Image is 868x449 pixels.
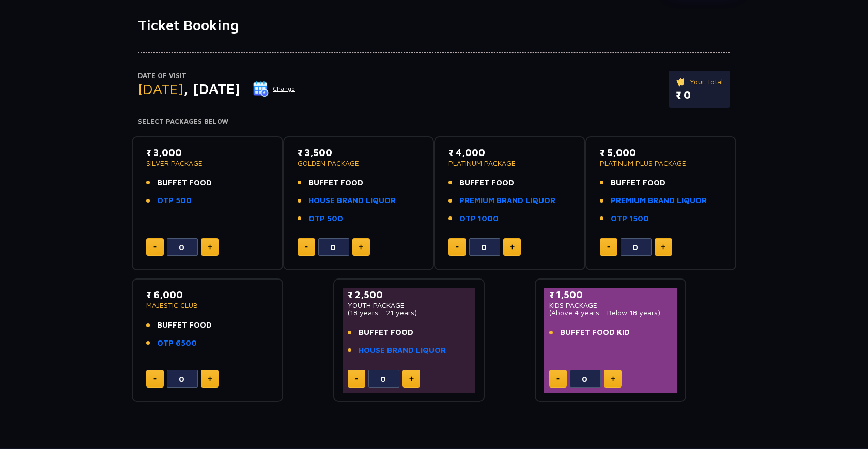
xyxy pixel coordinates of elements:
[600,146,722,160] p: ₹ 5,000
[146,160,269,167] p: SILVER PACKAGE
[305,246,308,248] img: minus
[157,319,212,331] span: BUFFET FOOD
[146,302,269,309] p: MAJESTIC CLUB
[510,244,515,250] img: plus
[348,309,470,316] p: (18 years - 21 years)
[556,378,560,380] img: minus
[138,80,183,97] span: [DATE]
[459,195,555,207] a: PREMIUM BRAND LIQUOR
[348,302,470,309] p: YOUTH PACKAGE
[355,378,358,380] img: minus
[448,160,571,167] p: PLATINUM PACKAGE
[549,309,672,316] p: (Above 4 years - Below 18 years)
[676,76,723,87] p: Your Total
[611,177,665,189] span: BUFFET FOOD
[549,302,672,309] p: KIDS PACKAGE
[308,213,343,225] a: OTP 500
[661,244,665,250] img: plus
[611,195,707,207] a: PREMIUM BRAND LIQUOR
[676,87,723,103] p: ₹ 0
[253,81,296,97] button: Change
[456,246,459,248] img: minus
[208,244,212,250] img: plus
[146,146,269,160] p: ₹ 3,000
[298,146,420,160] p: ₹ 3,500
[138,71,296,81] p: Date of Visit
[611,213,649,225] a: OTP 1500
[607,246,610,248] img: minus
[611,376,615,381] img: plus
[409,376,414,381] img: plus
[359,244,363,250] img: plus
[157,177,212,189] span: BUFFET FOOD
[138,17,730,34] h1: Ticket Booking
[359,345,446,357] a: HOUSE BRAND LIQUOR
[459,213,499,225] a: OTP 1000
[676,76,687,87] img: ticket
[560,327,630,338] span: BUFFET FOOD KID
[153,246,157,248] img: minus
[600,160,722,167] p: PLATINUM PLUS PACKAGE
[448,146,571,160] p: ₹ 4,000
[298,160,420,167] p: GOLDEN PACKAGE
[183,80,240,97] span: , [DATE]
[348,288,470,302] p: ₹ 2,500
[157,337,197,349] a: OTP 6500
[157,195,192,207] a: OTP 500
[308,195,396,207] a: HOUSE BRAND LIQUOR
[208,376,212,381] img: plus
[138,118,730,126] h4: Select Packages Below
[459,177,514,189] span: BUFFET FOOD
[146,288,269,302] p: ₹ 6,000
[359,327,413,338] span: BUFFET FOOD
[308,177,363,189] span: BUFFET FOOD
[153,378,157,380] img: minus
[549,288,672,302] p: ₹ 1,500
